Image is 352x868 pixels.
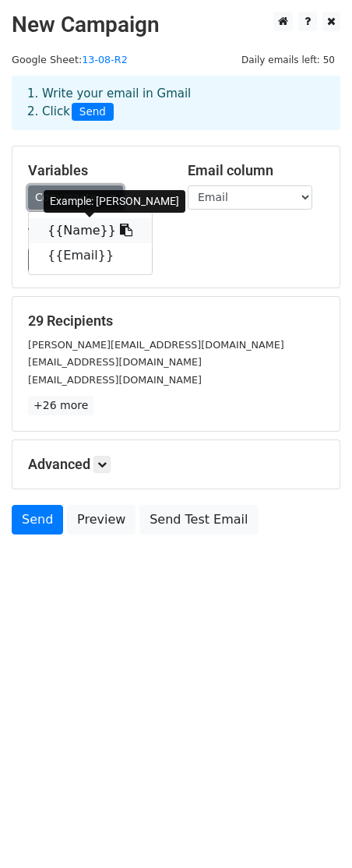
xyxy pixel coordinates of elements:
small: [EMAIL_ADDRESS][DOMAIN_NAME] [28,356,202,368]
small: [PERSON_NAME][EMAIL_ADDRESS][DOMAIN_NAME] [28,339,284,351]
small: Google Sheet: [12,54,128,65]
a: +26 more [28,396,93,415]
div: 1. Write your email in Gmail 2. Click [16,85,336,121]
span: Daily emails left: 50 [236,51,340,69]
div: Example: [PERSON_NAME] [44,190,185,213]
a: Copy/paste... [28,185,123,210]
small: [EMAIL_ADDRESS][DOMAIN_NAME] [28,374,202,386]
h5: Advanced [28,456,324,473]
a: 13-08-R2 [82,54,128,65]
a: Daily emails left: 50 [236,54,340,65]
a: {{Name}} [29,218,152,243]
span: Send [72,103,114,122]
a: Send [12,505,63,535]
h5: Email column [188,162,324,179]
a: {{Email}} [29,243,152,268]
h5: 29 Recipients [28,312,324,330]
h5: Variables [28,162,164,179]
a: Send Test Email [139,505,258,535]
h2: New Campaign [12,12,340,38]
iframe: Chat Widget [274,793,352,868]
a: Preview [67,505,136,535]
